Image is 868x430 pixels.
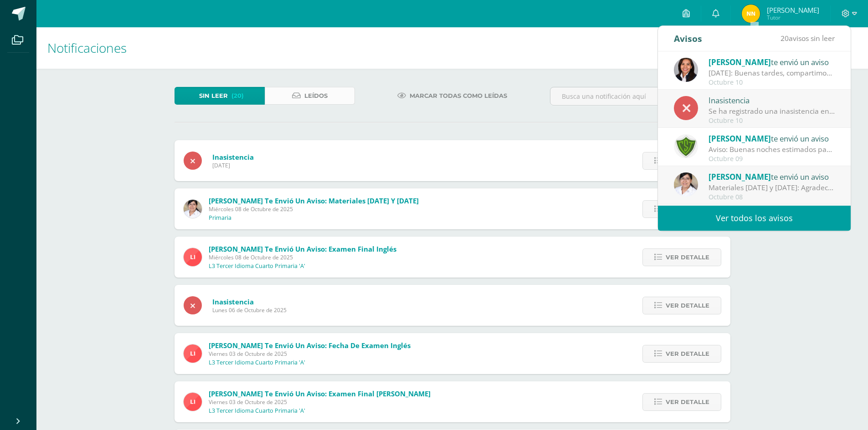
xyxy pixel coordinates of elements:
[265,87,355,105] a: Leídos
[209,407,305,415] p: L3 Tercer Idioma Cuarto Primaria 'A'
[674,26,702,51] div: Avisos
[209,389,431,398] span: [PERSON_NAME] te envió un aviso: Examen Final [PERSON_NAME]
[709,68,835,78] div: Jueves 16 de octubre: Buenas tardes, compartimos información importante del jueves 16 de octubre....
[709,56,835,68] div: te envió un aviso
[175,87,265,105] a: Sin leer(20)
[781,33,835,43] span: avisos sin leer
[709,79,835,86] div: Octubre 10
[47,39,127,56] span: Notificaciones
[709,57,771,67] span: [PERSON_NAME]
[742,5,760,23] img: 39a600aa9cb6be71c71a3c82df1284a6.png
[386,87,519,105] a: Marcar todas como leídas
[709,117,835,125] div: Octubre 10
[709,132,835,144] div: te envió un aviso
[209,341,411,350] span: [PERSON_NAME] te envió un aviso: Fecha de Examen Inglés
[550,87,730,105] input: Busca una notificación aquí
[184,344,202,363] img: 26d99b1a796ccaa3371889e7bb07c0d4.png
[709,155,835,163] div: Octubre 09
[209,359,305,366] p: L3 Tercer Idioma Cuarto Primaria 'A'
[184,393,202,411] img: 26d99b1a796ccaa3371889e7bb07c0d4.png
[410,87,507,104] span: Marcar todas como leídas
[709,94,835,106] div: Inasistencia
[709,193,835,201] div: Octubre 08
[767,5,819,15] span: [PERSON_NAME]
[767,14,819,21] span: Tutor
[666,249,709,266] span: Ver detalle
[674,172,698,197] img: 4074e4aec8af62734b518a95961417a1.png
[231,87,244,104] span: (20)
[209,205,419,213] span: Miércoles 08 de Octubre de 2025
[212,152,254,162] span: Inasistencia
[658,206,851,231] a: Ver todos los avisos
[709,106,835,116] div: Se ha registrado una inasistencia en Cuarto Primaria el día [DATE] para [PERSON_NAME] Pokus [PERS...
[209,214,231,222] p: Primaria
[209,196,419,205] span: [PERSON_NAME] te envió un aviso: Materiales [DATE] y [DATE]
[212,297,287,306] span: Inasistencia
[184,248,202,266] img: 26d99b1a796ccaa3371889e7bb07c0d4.png
[209,398,431,406] span: Viernes 03 de Octubre de 2025
[709,144,835,155] div: Aviso: Buenas noches estimados padres de familia, debido a las lluvias de hoy por la tarde, si su...
[674,58,698,82] img: a06024179dba9039476aa43df9e4b8c8.png
[209,244,396,253] span: [PERSON_NAME] te envió un aviso: Examen Final Inglés
[666,394,709,410] span: Ver detalle
[709,182,835,193] div: Materiales jueves 9 y viernes 10 de octubre: Agradecemos su apoyo. Coordinaciones de Nivel Primario
[209,350,411,358] span: Viernes 03 de Octubre de 2025
[184,200,202,218] img: 4074e4aec8af62734b518a95961417a1.png
[304,87,328,104] span: Leídos
[209,263,305,270] p: L3 Tercer Idioma Cuarto Primaria 'A'
[209,253,396,261] span: Miércoles 08 de Octubre de 2025
[212,162,254,169] span: [DATE]
[666,345,709,362] span: Ver detalle
[666,297,709,314] span: Ver detalle
[212,306,287,314] span: Lunes 06 de Octubre de 2025
[709,133,771,144] span: [PERSON_NAME]
[674,134,698,158] img: 6f5ff69043559128dc4baf9e9c0f15a0.png
[781,33,789,43] span: 20
[199,87,228,104] span: Sin leer
[709,172,771,182] span: [PERSON_NAME]
[709,171,835,182] div: te envió un aviso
